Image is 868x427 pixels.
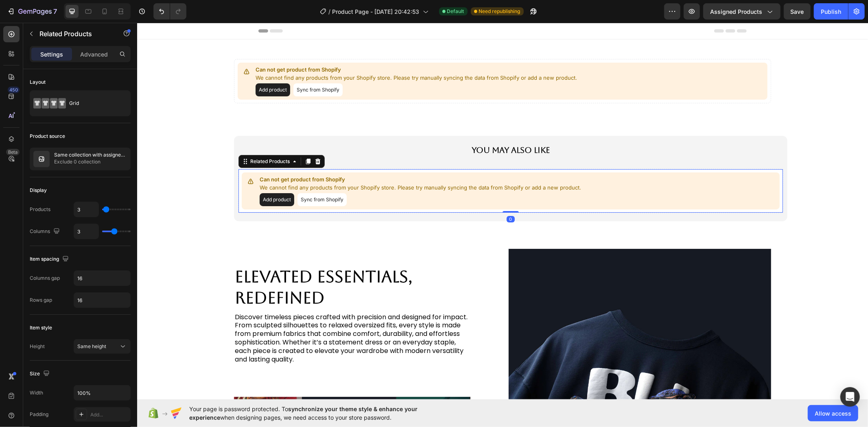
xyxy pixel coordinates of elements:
div: Beta [6,149,20,155]
div: Columns [30,226,61,237]
div: Grid [69,94,119,113]
div: Size [30,368,51,379]
div: Product source [30,133,65,140]
p: Can not get product from Shopify [122,153,444,161]
img: related feature img [33,151,50,167]
button: Sync from Shopify [160,170,210,183]
button: Allow access [808,405,858,421]
p: Related Products [39,29,109,39]
p: 7 [53,7,57,16]
input: Auto [74,224,98,239]
span: Assigned Products [710,7,762,16]
input: Auto [74,271,130,285]
div: Columns gap [30,274,60,282]
div: Layout [30,78,46,86]
span: Your page is password protected. To when designing pages, we need access to your store password. [189,405,449,422]
div: Item spacing [30,254,70,265]
p: Settings [40,50,63,59]
button: Save [784,3,811,20]
span: Save [791,8,804,15]
div: Publish [821,7,841,16]
p: Advanced [80,50,108,59]
div: Display [30,187,47,194]
div: Related Products [112,135,154,142]
span: Product Page - [DATE] 20:42:53 [332,7,420,16]
div: Item style [30,324,52,331]
span: Default [447,8,464,15]
div: Height [30,343,45,350]
div: Open Intercom Messenger [840,387,860,407]
p: Discover timeless pieces crafted with precision and designed for impact. From sculpted silhouette... [98,290,332,341]
button: Same height [74,339,131,354]
p: We cannot find any products from your Shopify store. Please try manually syncing the data from Sh... [122,161,444,169]
p: Same collection with assigned product [54,152,127,158]
input: Auto [74,293,130,307]
span: Allow access [815,409,851,418]
p: You May Also Like [102,122,645,133]
button: Assigned Products [703,3,781,20]
button: Sync from Shopify [156,61,206,74]
input: Auto [74,386,130,400]
button: Add product [122,170,157,183]
input: Auto [74,202,98,217]
div: 450 [8,87,20,93]
iframe: To enrich screen reader interactions, please activate Accessibility in Grammarly extension settings [137,23,868,399]
div: Undo/Redo [153,3,186,20]
span: Same height [77,343,106,349]
p: Exclude 0 collection [54,158,127,166]
span: synchronize your theme style & enhance your experience [189,405,418,421]
button: Publish [814,3,848,20]
div: Rows gap [30,296,52,304]
div: 0 [370,193,378,200]
div: Width [30,389,43,396]
button: 7 [3,3,61,20]
h2: Elevated Essentials, Redefined [97,242,333,286]
div: Add... [90,411,129,418]
span: Need republishing [479,8,520,15]
span: / [329,7,331,16]
div: Products [30,206,50,213]
div: Padding [30,411,48,418]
